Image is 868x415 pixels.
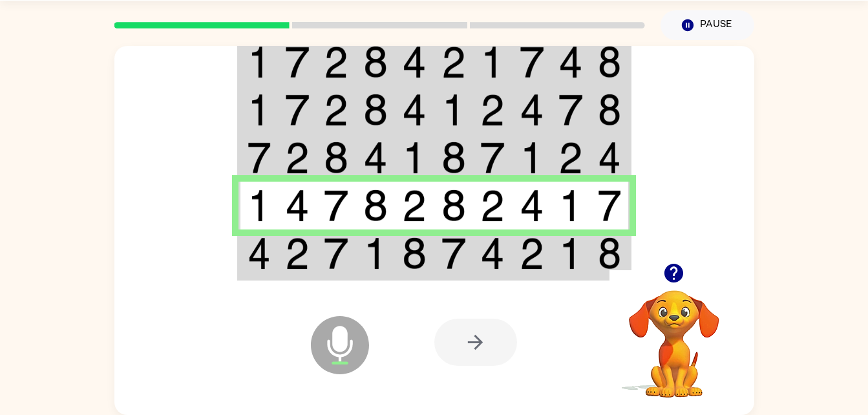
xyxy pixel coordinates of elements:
img: 7 [285,46,310,78]
img: 2 [324,94,348,126]
img: 8 [363,189,388,222]
img: 4 [402,46,427,78]
img: 8 [598,237,621,270]
img: 7 [285,94,310,126]
img: 2 [285,142,310,174]
img: 8 [598,94,621,126]
img: 1 [558,237,583,270]
img: 4 [363,142,388,174]
img: 1 [480,46,505,78]
img: 4 [480,237,505,270]
img: 1 [363,237,388,270]
img: 1 [248,94,271,126]
img: 8 [363,46,388,78]
img: 7 [520,46,544,78]
img: 2 [480,94,505,126]
img: 2 [402,189,427,222]
img: 8 [324,142,348,174]
img: 1 [248,46,271,78]
img: 4 [402,94,427,126]
img: 7 [324,189,348,222]
video: Your browser must support playing .mp4 files to use Literably. Please try using another browser. [609,270,739,399]
img: 2 [441,46,466,78]
img: 8 [598,46,621,78]
img: 7 [480,142,505,174]
img: 4 [558,46,583,78]
button: Pause [661,10,754,40]
img: 8 [441,142,466,174]
img: 1 [441,94,466,126]
img: 7 [598,189,621,222]
img: 7 [324,237,348,270]
img: 2 [480,189,505,222]
img: 4 [598,142,621,174]
img: 4 [520,189,544,222]
img: 7 [441,237,466,270]
img: 7 [248,142,271,174]
img: 1 [402,142,427,174]
img: 1 [248,189,271,222]
img: 4 [285,189,310,222]
img: 7 [558,94,583,126]
img: 2 [285,237,310,270]
img: 8 [441,189,466,222]
img: 2 [558,142,583,174]
img: 8 [363,94,388,126]
img: 1 [558,189,583,222]
img: 2 [520,237,544,270]
img: 1 [520,142,544,174]
img: 4 [520,94,544,126]
img: 4 [248,237,271,270]
img: 2 [324,46,348,78]
img: 8 [402,237,427,270]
